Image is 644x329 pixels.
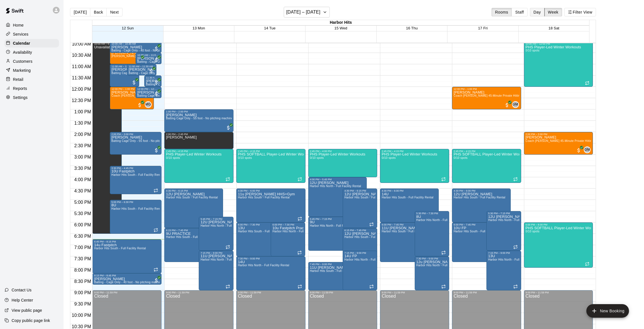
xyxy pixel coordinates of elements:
[13,68,31,73] p: Marketing
[110,47,154,64] div: 10:15 AM – 11:00 AM: Jack Price
[112,72,178,75] span: Batting Cage Only - 55 foot - No pitching machine
[164,189,223,228] div: 4:30 PM – 6:15 PM: 12U FP VANDERVORT
[238,156,252,159] span: 0/10 spots filled
[73,222,93,227] span: 6:00 PM
[343,251,377,290] div: 7:15 PM – 9:00 PM: 14U FP
[585,81,590,85] span: Recurring event
[137,102,143,108] span: All customers have paid
[5,30,59,38] div: Services
[415,211,449,256] div: 5:30 PM – 7:30 PM: 8U
[200,224,252,227] span: Harbor Hits North - Full Facility Rental
[12,308,42,313] p: View public page
[454,88,519,90] div: 12:00 PM – 1:00 PM
[166,117,233,120] span: Batting Cage Only - 55 foot - No pitching machine
[73,268,93,272] span: 8:00 PM
[112,173,163,176] span: Harbor Hits South - Full Facility Rental
[310,156,324,159] span: 0/10 spots filled
[454,291,519,294] div: 9:00 PM – 11:59 PM
[236,222,295,256] div: 6:00 PM – 7:30 PM: 13U
[136,87,161,98] div: 12:00 PM – 12:30 PM: Carlos Sanchez
[310,224,361,227] span: Harbor Hits North - Full Facility Rental
[137,54,160,57] div: 10:30 AM – 11:00 AM
[512,101,519,108] div: Graham Mercado*
[70,98,92,103] span: 12:30 PM
[441,177,446,181] span: Recurring event
[513,284,518,289] span: Recurring event
[154,267,158,272] span: Recurring event
[73,189,93,193] span: 4:30 PM
[5,57,59,66] div: Customers
[193,26,205,30] span: 13 Mon
[226,125,231,131] span: All customers have paid
[454,94,532,97] span: Coach [PERSON_NAME] 45-Minute Private Hitting Lesson
[406,26,418,30] button: 16 Thu
[71,75,93,80] span: 11:30 AM
[71,64,93,69] span: 11:00 AM
[238,291,304,294] div: 9:00 PM – 11:59 PM
[164,228,223,262] div: 6:15 PM – 7:45 PM: 9U PRACTICE
[112,139,178,142] span: Batting Cage Only - 55 foot - No pitching machine
[284,7,330,18] button: [DATE] – [DATE]
[5,84,59,93] a: Reports
[164,132,233,149] div: 2:00 PM – 2:45 PM: Leo Molina
[226,177,230,181] span: Recurring event
[544,8,562,16] button: Week
[454,223,509,226] div: 6:00 PM – 7:45 PM
[5,93,59,102] a: Settings
[382,196,433,199] span: Harbor Hits South - Full Facility Rental
[154,91,159,97] span: All customers have paid
[12,297,33,303] p: Help Center
[478,26,488,30] span: 17 Fri
[199,217,233,251] div: 5:45 PM – 7:15 PM: 12U KELLER
[271,222,305,256] div: 6:00 PM – 7:30 PM: 10u Fastpitch Practice HHN/Gym
[73,245,93,250] span: 7:00 PM
[137,88,160,90] div: 12:00 PM – 12:30 PM
[454,196,505,199] span: Harbor Hits South - Full Facility Rental
[5,75,59,84] a: Retail
[586,146,591,153] span: Graham Mercado*
[110,64,139,87] div: 11:00 AM – 12:00 PM: Addison Jones
[524,42,593,87] div: 10:00 AM – 12:00 PM: PHS Player-Led Winter Workouts
[73,256,93,261] span: 7:30 PM
[166,156,180,159] span: 0/10 spots filled
[310,291,376,294] div: 9:00 PM – 11:59 PM
[129,72,197,75] span: Batting - Cage Only - 40 foot - No pitching machine
[122,26,134,30] button: 12 Sun
[512,102,518,107] span: GM
[73,200,93,205] span: 5:00 PM
[380,189,439,222] div: 4:30 PM – 6:00 PM: 14U
[73,234,93,239] span: 6:30 PM
[416,264,468,267] span: Harbor Hits North - Full Facility Rental
[71,53,93,58] span: 10:30 AM
[166,229,221,232] div: 6:15 PM – 7:45 PM
[112,49,180,52] span: Batting - Cage Only - 40 foot - No pitching machine
[238,189,304,192] div: 4:30 PM – 6:00 PM
[73,279,93,284] span: 8:30 PM
[504,102,510,108] span: All customers have paid
[13,31,29,37] p: Services
[112,55,186,58] span: [PERSON_NAME] 45-minute private pitching instruction
[308,217,367,251] div: 5:45 PM – 7:15 PM: 9U
[5,48,59,57] a: Availability
[112,133,160,136] div: 2:00 PM – 3:00 PM
[13,40,30,46] p: Calendar
[238,150,304,153] div: 2:45 PM – 4:15 PM
[382,189,437,192] div: 4:30 PM – 6:00 PM
[13,77,23,82] p: Retail
[514,101,519,108] span: Graham Mercado*
[154,228,158,232] span: Recurring event
[112,167,160,170] div: 3:30 PM – 4:45 PM
[526,133,591,136] div: 2:00 PM – 3:00 PM
[112,94,191,97] span: Coach [PERSON_NAME] 45-minute Softball Hitting Lesson
[452,87,521,109] div: 12:00 PM – 1:00 PM: Daniel Rice
[486,251,521,290] div: 7:15 PM – 9:00 PM: 13U
[486,211,521,251] div: 5:30 PM – 7:15 PM: 12U FP SANINOCENCIO
[344,229,376,232] div: 6:15 PM – 7:45 PM
[416,212,447,215] div: 5:30 PM – 7:30 PM
[112,88,152,90] div: 12:00 PM – 1:00 PM
[526,291,591,294] div: 9:00 PM – 11:59 PM
[382,156,396,159] span: 0/10 spots filled
[5,39,59,47] a: Calendar
[238,230,290,233] span: Harbor Hits South - Full Facility Rental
